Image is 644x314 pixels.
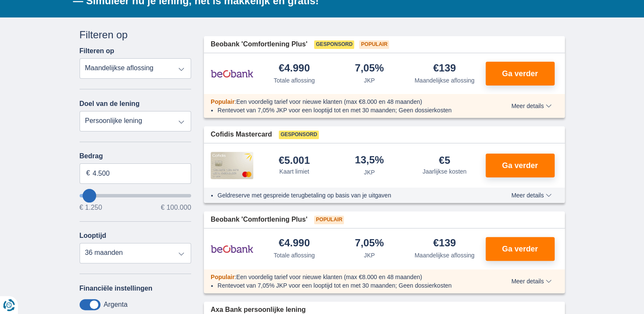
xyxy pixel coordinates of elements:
span: € 100.000 [161,204,191,211]
div: Totale aflossing [274,251,315,260]
button: Meer details [505,103,558,109]
span: Gesponsord [279,131,319,139]
label: Doel van de lening [80,100,140,108]
span: Ga verder [502,162,538,169]
div: 7,05% [355,238,384,249]
span: Ga verder [502,70,538,77]
span: Een voordelig tarief voor nieuwe klanten (max €8.000 en 48 maanden) [236,274,422,280]
span: € [86,168,90,178]
img: product.pl.alt Beobank [211,63,253,84]
button: Meer details [505,278,558,285]
div: Kaart limiet [279,167,309,176]
span: Populair [211,98,235,105]
div: JKP [364,76,375,85]
div: 7,05% [355,63,384,74]
span: Populair [359,40,389,49]
div: : [204,97,487,106]
div: Filteren op [80,28,192,42]
span: Beobank 'Comfortlening Plus' [211,215,307,225]
button: Ga verder [486,62,555,86]
span: Populair [211,274,235,280]
button: Ga verder [486,154,555,177]
span: Meer details [511,192,551,198]
label: Argenta [104,301,128,308]
label: Bedrag [80,152,192,160]
button: Ga verder [486,237,555,261]
div: €139 [433,238,456,249]
span: Cofidis Mastercard [211,130,272,140]
span: Ga verder [502,245,538,253]
div: JKP [364,168,375,177]
div: €5.001 [279,155,310,166]
li: Rentevoet van 7,05% JKP voor een looptijd tot en met 30 maanden; Geen dossierkosten [218,281,480,290]
div: JKP [364,251,375,260]
label: Financiële instellingen [80,285,153,292]
span: Een voordelig tarief voor nieuwe klanten (max €8.000 en 48 maanden) [236,98,422,105]
div: Maandelijkse aflossing [415,251,475,260]
div: €5 [439,155,450,166]
img: product.pl.alt Beobank [211,238,253,260]
span: Meer details [511,278,551,284]
div: 13,5% [355,155,384,166]
div: : [204,273,487,281]
div: €139 [433,63,456,74]
span: Meer details [511,103,551,109]
label: Filteren op [80,47,114,55]
div: €4.990 [279,63,310,74]
input: wantToBorrow [80,194,192,197]
span: Gesponsord [314,40,354,49]
span: Populair [314,216,344,224]
div: €4.990 [279,238,310,249]
li: Rentevoet van 7,05% JKP voor een looptijd tot en met 30 maanden; Geen dossierkosten [218,106,480,114]
button: Meer details [505,192,558,199]
div: Totale aflossing [274,76,315,85]
div: Maandelijkse aflossing [415,76,475,85]
label: Looptijd [80,232,106,240]
span: € 1.250 [80,204,102,211]
li: Geldreserve met gespreide terugbetaling op basis van je uitgaven [218,191,480,200]
img: product.pl.alt Cofidis CC [211,152,253,179]
span: Beobank 'Comfortlening Plus' [211,40,307,49]
div: Jaarlijkse kosten [423,167,467,176]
